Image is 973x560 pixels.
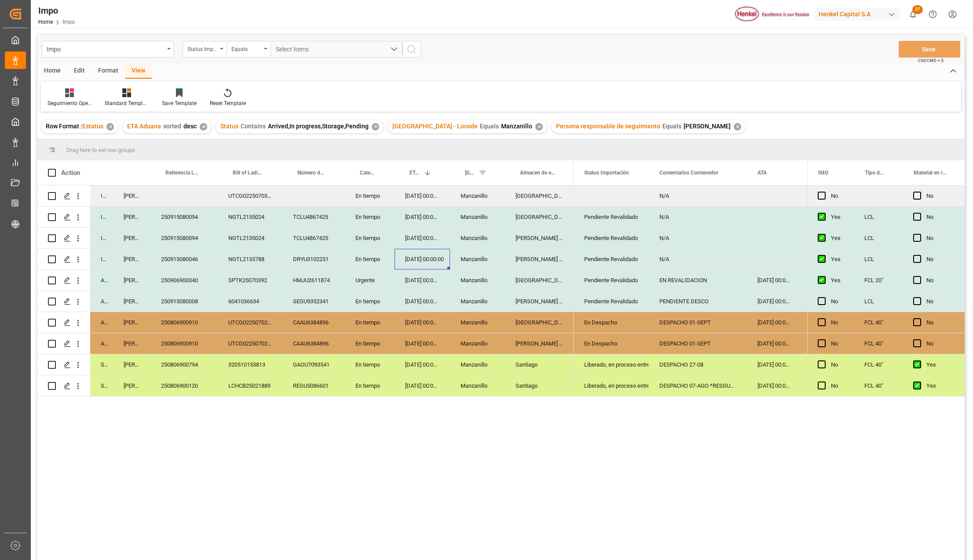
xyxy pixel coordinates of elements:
div: En tiempo [345,375,395,396]
span: Tipo de Carga (LCL/FCL) [865,170,885,176]
button: search button [402,41,421,58]
div: En tiempo [345,185,395,206]
span: ATA [757,170,767,176]
div: Yes [926,376,954,396]
div: [DATE] 00:00:00 [747,270,800,291]
span: ETA Aduana [127,123,161,130]
div: Yes [831,207,843,227]
div: [DATE] 00:00:00 [395,228,450,248]
div: NGTL2133788 [218,249,282,269]
div: No [926,228,954,248]
div: UTCG0225070387 [218,185,282,206]
div: View [125,64,152,79]
span: 37 [912,5,923,14]
div: En tiempo [345,333,395,354]
div: Reset Template [210,99,246,107]
div: Edit [67,64,91,79]
div: N/A [649,228,747,248]
div: Liberado, en proceso entrega [584,376,638,396]
div: FCL 40" [854,333,903,354]
span: [GEOGRAPHIC_DATA] - Locode [392,123,478,130]
div: En Despacho [584,313,638,333]
div: Arrived [90,270,113,291]
div: LCL [854,249,903,269]
div: [DATE] 00:00:00 [747,333,800,354]
div: Impo [38,4,75,17]
div: [PERSON_NAME] [113,375,150,396]
div: Yes [831,249,843,269]
div: In progress [90,249,113,269]
div: UTCG0225070273 [218,312,282,333]
div: Pendiente Revalidado [584,207,638,227]
div: ✕ [372,123,379,131]
div: Arrived [90,312,113,333]
div: No [831,291,843,312]
div: ✕ [734,123,741,131]
div: Pendiente Revalidado [584,291,638,312]
div: Pendiente Revalidado [584,249,638,269]
span: Categoría [360,170,376,176]
div: Press SPACE to select this row. [807,375,965,396]
div: En tiempo [345,228,395,248]
div: Arrived [90,291,113,312]
div: [PERSON_NAME] [113,228,150,248]
div: [PERSON_NAME] Tlalnepantla [505,291,574,312]
div: Press SPACE to select this row. [37,291,574,312]
div: LCHCB25021889 [218,375,282,396]
div: [PERSON_NAME] [113,291,150,312]
div: [DATE] 00:00:00 [395,270,450,291]
div: [DATE] 00:00:00 [395,312,450,333]
div: [DATE] 00:00:00 [747,375,800,396]
div: [PERSON_NAME] [113,312,150,333]
button: open menu [227,41,271,58]
div: ✕ [200,123,207,131]
div: [PERSON_NAME] [113,249,150,269]
div: Press SPACE to select this row. [807,333,965,354]
div: In progress [90,207,113,227]
div: TCLU4867425 [282,228,345,248]
div: LCL [854,207,903,227]
button: Help Center [923,4,943,24]
div: CAAU6384896 [282,333,345,354]
div: LCL [854,228,903,248]
div: No [926,186,954,206]
div: PENDIENTE DESCO [649,291,747,312]
div: 250915080046 [150,249,218,269]
div: En tiempo [345,249,395,269]
div: Press SPACE to select this row. [807,291,965,312]
div: ✕ [106,123,114,131]
button: show 37 new notifications [903,4,923,24]
span: IMO [818,170,828,176]
div: No [926,334,954,354]
div: Press SPACE to select this row. [807,354,965,375]
span: Material en resguardo Y/N [914,170,947,176]
div: [PERSON_NAME] [113,207,150,227]
span: [GEOGRAPHIC_DATA] - Locode [465,170,475,176]
div: [DATE] 00:00:00 [395,207,450,227]
span: sorted [163,123,181,130]
div: FCL 20" [854,270,903,291]
div: 320510153813 [218,354,282,375]
div: FCL 40" [854,375,903,396]
div: FCL 40" [854,354,903,375]
div: Save Template [162,99,197,107]
div: [PERSON_NAME] [113,354,150,375]
div: Henkel Capital S.A [815,8,900,21]
img: Henkel%20logo.jpg_1689854090.jpg [735,7,809,22]
span: Estatus [82,123,103,130]
div: UTCG0225070273 [218,333,282,354]
div: Manzanillo [450,291,505,312]
div: [GEOGRAPHIC_DATA] [505,312,574,333]
div: Liberado, en proceso entrega [584,355,638,375]
div: Press SPACE to select this row. [37,207,574,228]
div: Impo [47,43,164,54]
div: Standard Templates [105,99,149,107]
div: [GEOGRAPHIC_DATA] [505,270,574,291]
div: SPTK25070392 [218,270,282,291]
div: Press SPACE to select this row. [37,270,574,291]
div: In progress [90,228,113,248]
div: NGTL2135024 [218,207,282,227]
div: [DATE] 00:00:00 [747,312,800,333]
div: En tiempo [345,291,395,312]
span: Select Items [276,46,313,53]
